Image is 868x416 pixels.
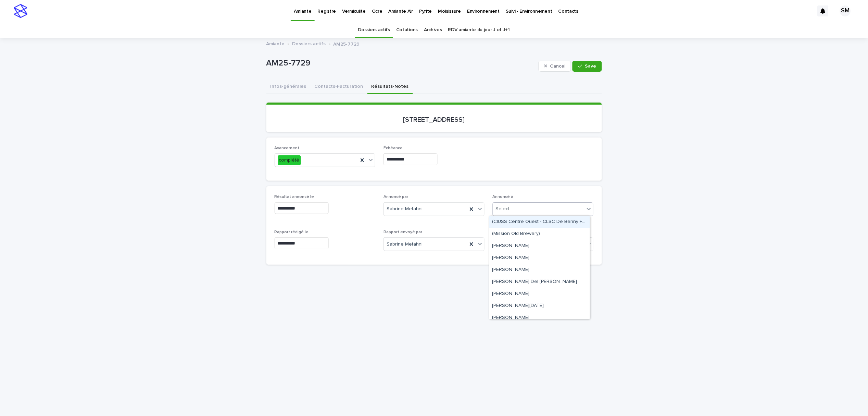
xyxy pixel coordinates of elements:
[275,195,314,199] span: Résultat annoncé le
[387,241,423,248] span: Sabrine Metahni
[490,216,590,228] div: (CIUSS Centre Ouest - CLSC De Benny Farm)
[490,288,590,300] div: Antoine Lalonde
[550,64,565,69] span: Cancel
[448,22,510,38] a: RDV amiante du jour J et J+1
[585,64,596,69] span: Save
[278,155,301,165] div: complété
[424,22,442,38] a: Archives
[573,61,602,72] button: Save
[490,240,590,252] div: Ahmad Mouchaimech
[383,146,403,150] span: Échéance
[539,61,571,72] button: Cancel
[383,230,422,234] span: Rapport envoyé par
[275,146,300,150] span: Avancement
[367,80,413,94] button: Résultats-Notes
[383,195,408,199] span: Annoncé par
[490,300,590,312] div: Ariane Noel
[266,80,311,94] button: Infos-générales
[14,4,27,18] img: stacker-logo-s-only.png
[292,39,326,47] a: Dossiers actifs
[266,58,536,68] p: AM25-7729
[311,80,367,94] button: Contacts-Facturation
[840,5,851,16] div: SM
[275,116,594,124] p: [STREET_ADDRESS]
[490,312,590,324] div: Bator Hann
[387,205,423,213] span: Sabrine Metahni
[358,22,390,38] a: Dossiers actifs
[266,39,285,47] a: Amiante
[496,205,513,213] div: Select...
[396,22,418,38] a: Cotations
[490,228,590,240] div: (Mission Old Brewery)
[334,40,360,47] p: AM25-7729
[490,264,590,276] div: Alexia Bouche
[490,252,590,264] div: Alex Lapointe
[493,195,514,199] span: Annoncé à
[275,230,309,234] span: Rapport rédigé le
[490,276,590,288] div: Anita Del Vecchio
